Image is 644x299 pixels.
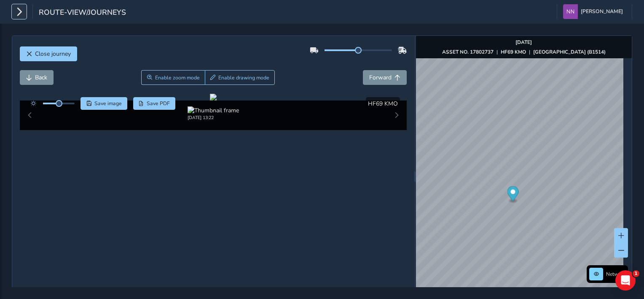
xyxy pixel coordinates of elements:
[94,100,122,107] span: Save image
[35,73,47,82] span: Back
[563,4,578,19] img: diamond-layout
[188,114,239,121] div: [DATE] 13:22
[205,70,275,85] button: Draw
[133,97,176,110] button: PDF
[155,74,200,81] span: Enable zoom mode
[363,70,407,85] button: Forward
[633,270,639,277] span: 1
[369,73,392,82] span: Forward
[141,70,205,85] button: Zoom
[39,7,126,19] span: route-view/journeys
[581,4,623,19] span: [PERSON_NAME]
[20,46,77,61] button: Close journey
[442,49,606,55] div: | |
[147,100,170,107] span: Save PDF
[533,49,606,55] strong: [GEOGRAPHIC_DATA] (B1514)
[515,39,532,46] strong: [DATE]
[501,49,526,55] strong: HF69 KMO
[615,270,636,291] iframe: Intercom live chat
[606,271,625,277] span: Network
[20,70,54,85] button: Back
[35,50,71,58] span: Close journey
[188,106,239,114] img: Thumbnail frame
[563,4,626,19] button: [PERSON_NAME]
[80,97,127,110] button: Save
[442,49,494,55] strong: ASSET NO. 17802737
[507,186,518,204] div: Map marker
[368,100,398,108] span: HF69 KMO
[218,74,269,81] span: Enable drawing mode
